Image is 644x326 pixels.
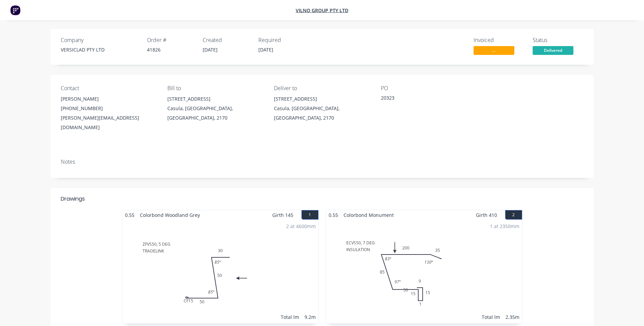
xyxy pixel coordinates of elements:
div: 20323 [381,94,466,104]
div: [STREET_ADDRESS]Casula, [GEOGRAPHIC_DATA], [GEOGRAPHIC_DATA], 2170 [274,94,370,123]
div: Contact [61,85,157,91]
button: 1 [301,210,318,220]
div: Total lm [482,313,500,321]
div: [STREET_ADDRESS] [274,94,370,104]
div: 9.2m [305,313,316,321]
img: Factory [10,5,20,15]
span: [DATE] [203,46,218,53]
div: 1 at 2350mm [490,223,519,230]
span: [DATE] [258,46,273,53]
div: Total lm [281,313,299,321]
span: Girth 410 [476,210,497,220]
div: ZFVS50, 5 DEGTRADELINKCF1550503085º85º2 at 4600mmTotal lm9.2m [122,220,318,323]
span: Colorbond Woodland Grey [137,210,203,220]
div: ECVS50, 7 DEGINSULATION915115508520035130º97º83º1 at 2350mmTotal lm2.35m [326,220,522,323]
div: Bill to [167,85,263,91]
div: Drawings [61,195,85,203]
div: [PHONE_NUMBER] [61,104,157,113]
div: Invoiced [474,37,525,43]
div: [STREET_ADDRESS] [167,94,263,104]
div: [STREET_ADDRESS]Casula, [GEOGRAPHIC_DATA], [GEOGRAPHIC_DATA], 2170 [167,94,263,123]
div: Deliver to [274,85,370,91]
div: [PERSON_NAME] [61,94,157,104]
div: Company [61,37,139,43]
div: Status [533,37,584,43]
span: ... [474,46,514,55]
div: Casula, [GEOGRAPHIC_DATA], [GEOGRAPHIC_DATA], 2170 [274,104,370,123]
div: Notes [61,159,584,165]
div: 2.35m [505,313,519,321]
a: Vilno Group Pty Ltd [296,7,348,14]
div: Required [258,37,306,43]
span: 0.55 [326,210,341,220]
div: 2 at 4600mm [286,223,316,230]
div: 41826 [147,46,195,53]
span: Colorbond Monument [341,210,397,220]
span: 0.55 [122,210,137,220]
button: 2 [505,210,522,220]
span: Delivered [533,46,573,55]
div: Created [203,37,250,43]
div: [PERSON_NAME][EMAIL_ADDRESS][DOMAIN_NAME] [61,113,157,132]
span: Girth 145 [272,210,293,220]
div: [PERSON_NAME][PHONE_NUMBER][PERSON_NAME][EMAIL_ADDRESS][DOMAIN_NAME] [61,94,157,132]
div: Casula, [GEOGRAPHIC_DATA], [GEOGRAPHIC_DATA], 2170 [167,104,263,123]
div: VERSICLAD PTY LTD [61,46,139,53]
div: PO [381,85,477,91]
div: Order # [147,37,195,43]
